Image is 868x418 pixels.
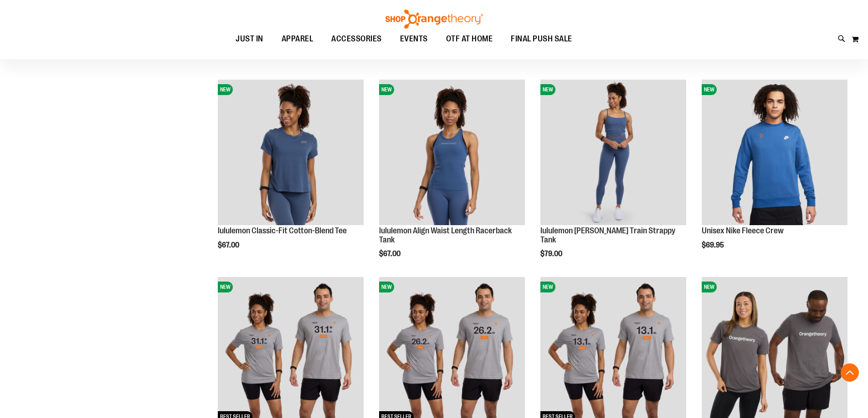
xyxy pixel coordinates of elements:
span: FINAL PUSH SALE [511,29,572,49]
a: lululemon Align Waist Length Racerback Tank [379,226,512,244]
a: lululemon Align Waist Length Racerback TankNEW [379,80,525,227]
a: FINAL PUSH SALE [502,29,581,50]
span: APPAREL [282,29,313,49]
div: product [697,75,852,272]
a: lululemon [PERSON_NAME] Train Strappy Tank [540,226,675,244]
a: Unisex Nike Fleece Crew [702,226,784,235]
span: NEW [540,282,555,292]
img: lululemon Classic-Fit Cotton-Blend Tee [218,80,364,225]
span: OTF AT HOME [446,29,493,49]
div: product [213,75,368,272]
a: lululemon Classic-Fit Cotton-Blend TeeNEW [218,80,364,227]
a: JUST IN [226,29,272,49]
a: EVENTS [391,29,437,50]
span: NEW [702,282,717,292]
img: Unisex Nike Fleece Crew [702,80,847,225]
span: $67.00 [379,250,402,258]
span: JUST IN [236,29,263,49]
button: Back To Top [841,363,859,382]
span: NEW [218,84,233,95]
span: NEW [702,84,717,95]
span: NEW [379,84,394,95]
div: product [375,75,529,281]
a: ACCESSORIES [322,29,391,50]
a: Unisex Nike Fleece CrewNEW [702,80,847,227]
span: NEW [379,282,394,292]
a: OTF AT HOME [437,29,502,50]
a: lululemon Wunder Train Strappy TankNEW [540,80,686,227]
span: $67.00 [218,241,241,249]
span: $79.00 [540,250,564,258]
span: EVENTS [400,29,428,49]
span: ACCESSORIES [331,29,382,49]
a: APPAREL [272,29,323,50]
img: lululemon Align Waist Length Racerback Tank [379,80,525,225]
span: $69.95 [702,241,725,249]
span: NEW [218,282,233,292]
span: NEW [540,84,555,95]
a: lululemon Classic-Fit Cotton-Blend Tee [218,226,347,235]
div: product [536,75,691,281]
img: lululemon Wunder Train Strappy Tank [540,80,686,225]
img: Shop Orangetheory [384,10,484,29]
